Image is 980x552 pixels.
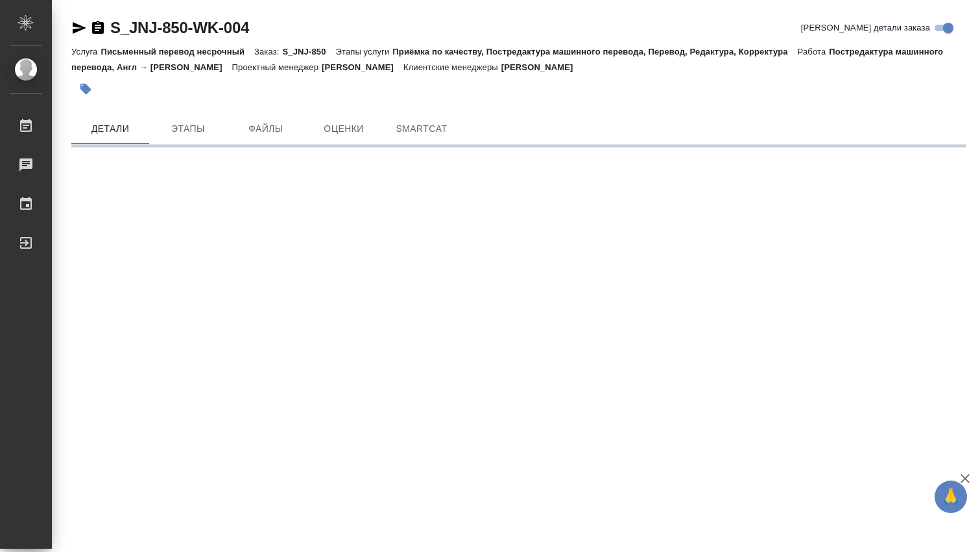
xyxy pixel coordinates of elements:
[79,121,141,137] span: Детали
[336,47,393,56] p: Этапы услуги
[71,75,100,103] button: Добавить тэг
[390,121,453,137] span: SmartCat
[798,47,830,56] p: Работа
[101,47,254,56] p: Письменный перевод несрочный
[392,47,797,56] p: Приёмка по качеству, Постредактура машинного перевода, Перевод, Редактура, Корректура
[940,483,962,510] span: 🙏
[254,47,282,56] p: Заказ:
[282,47,335,56] p: S_JNJ-850
[935,481,967,513] button: 🙏
[322,62,403,72] p: [PERSON_NAME]
[157,121,219,137] span: Этапы
[801,21,930,34] span: [PERSON_NAME] детали заказа
[501,62,583,72] p: [PERSON_NAME]
[71,20,87,36] button: Скопировать ссылку для ЯМессенджера
[403,62,501,72] p: Клиентские менеджеры
[313,121,375,137] span: Оценки
[90,20,106,36] button: Скопировать ссылку
[235,121,297,137] span: Файлы
[232,62,322,72] p: Проектный менеджер
[71,47,101,56] p: Услуга
[110,19,249,36] a: S_JNJ-850-WK-004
